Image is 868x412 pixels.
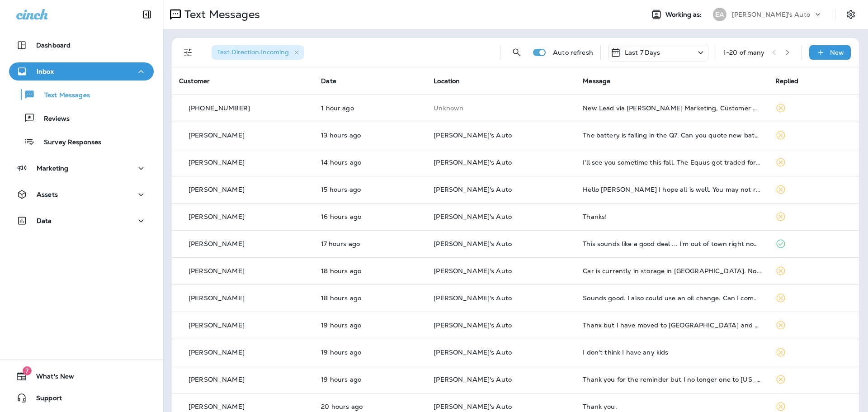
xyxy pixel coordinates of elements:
[179,77,210,85] span: Customer
[583,267,760,275] div: Car is currently in storage in Bradenton. No service needed right now. Thanks
[583,104,760,112] div: New Lead via Merrick Marketing, Customer Name: John W., Contact info: 9417377344, Job Info: Need ...
[189,294,245,302] p: [PERSON_NAME]
[321,376,419,383] p: Sep 17, 2025 01:15 PM
[508,43,526,62] button: Search Messages
[583,186,760,193] div: Hello Evan I hope all is well. You may not remember but I live 1000 miles away :) you helped me w...
[37,217,52,224] p: Data
[189,349,245,356] p: [PERSON_NAME]
[434,267,512,275] span: [PERSON_NAME]'s Auto
[723,49,765,56] div: 1 - 20 of many
[583,294,760,302] div: Sounds good. I also could use an oil change. Can I come and wait?
[434,213,512,221] span: [PERSON_NAME]'s Auto
[9,367,154,385] button: 7What's New
[9,36,154,54] button: Dashboard
[434,375,512,384] span: [PERSON_NAME]'s Auto
[189,213,245,220] p: [PERSON_NAME]
[321,240,419,247] p: Sep 17, 2025 03:21 PM
[321,294,419,302] p: Sep 17, 2025 01:35 PM
[434,321,512,329] span: [PERSON_NAME]'s Auto
[37,191,58,198] p: Assets
[321,403,419,410] p: Sep 17, 2025 12:24 PM
[212,45,304,60] div: Text Direction:Incoming
[9,62,154,81] button: Inbox
[23,366,32,375] span: 7
[9,185,154,204] button: Assets
[583,132,760,139] div: The battery is failing in the Q7. Can you quote new battery installation and programming?
[321,349,419,356] p: Sep 17, 2025 01:15 PM
[583,403,760,410] div: Thank you.
[9,132,154,151] button: Survey Responses
[9,212,154,230] button: Data
[434,240,512,248] span: [PERSON_NAME]'s Auto
[583,349,760,356] div: I don't think I have any kids
[583,159,760,166] div: I'll see you sometime this fall. The Equus got traded for a GV80 for my wife and I wound up with ...
[189,322,245,329] p: [PERSON_NAME]
[321,322,419,329] p: Sep 17, 2025 01:16 PM
[321,132,419,139] p: Sep 17, 2025 06:50 PM
[434,185,512,194] span: [PERSON_NAME]'s Auto
[321,267,419,275] p: Sep 17, 2025 01:49 PM
[189,376,245,383] p: [PERSON_NAME]
[830,49,844,56] p: New
[189,104,250,112] p: [PHONE_NUMBER]
[843,6,859,23] button: Settings
[9,85,154,104] button: Text Messages
[189,186,245,193] p: [PERSON_NAME]
[35,115,70,123] p: Reviews
[217,48,289,56] span: Text Direction : Incoming
[434,403,512,411] span: [PERSON_NAME]'s Auto
[35,138,101,147] p: Survey Responses
[181,8,260,21] p: Text Messages
[434,294,512,302] span: [PERSON_NAME]'s Auto
[625,49,660,56] p: Last 7 Days
[665,11,704,19] span: Working as:
[583,322,760,329] div: Thanx but I have moved to Leesburg and get my truck serviced here. Have a good day
[27,373,74,384] span: What's New
[27,394,62,405] span: Support
[9,389,154,407] button: Support
[583,213,760,220] div: Thanks!
[179,43,197,62] button: Filters
[321,213,419,220] p: Sep 17, 2025 03:50 PM
[321,104,419,112] p: Sep 18, 2025 07:17 AM
[583,376,760,383] div: Thank you for the reminder but I no longer one to Florida and I have the vehicle in Michigan
[434,348,512,356] span: [PERSON_NAME]'s Auto
[189,267,245,275] p: [PERSON_NAME]
[9,109,154,128] button: Reviews
[36,42,71,49] p: Dashboard
[732,11,810,18] p: [PERSON_NAME]'s Auto
[189,132,245,139] p: [PERSON_NAME]
[35,91,90,100] p: Text Messages
[321,77,336,85] span: Date
[189,403,245,410] p: [PERSON_NAME]
[434,104,568,112] p: This customer does not have a last location and the phone number they messaged is not assigned to...
[37,68,54,75] p: Inbox
[713,8,726,21] div: EA
[9,159,154,177] button: Marketing
[134,5,160,24] button: Collapse Sidebar
[434,77,460,85] span: Location
[434,131,512,139] span: [PERSON_NAME]'s Auto
[553,49,593,56] p: Auto refresh
[583,77,610,85] span: Message
[189,159,245,166] p: [PERSON_NAME]
[37,165,68,172] p: Marketing
[775,77,799,85] span: Replied
[321,159,419,166] p: Sep 17, 2025 06:06 PM
[434,158,512,166] span: [PERSON_NAME]'s Auto
[583,240,760,247] div: This sounds like a good deal ... I'm out of town right now but will set something up when I get b...
[189,240,245,247] p: [PERSON_NAME]
[321,186,419,193] p: Sep 17, 2025 04:44 PM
